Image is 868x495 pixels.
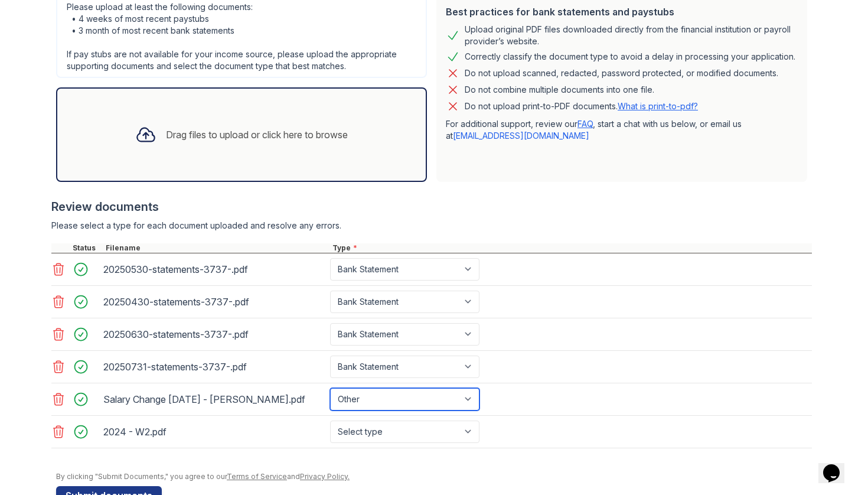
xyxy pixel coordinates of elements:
div: Do not combine multiple documents into one file. [465,83,654,97]
div: By clicking "Submit Documents," you agree to our and [56,472,812,481]
p: Do not upload print-to-PDF documents. [465,100,698,112]
div: 20250731-statements-3737-.pdf [103,357,325,376]
div: 20250630-statements-3737-.pdf [103,325,325,344]
p: For additional support, review our , start a chat with us below, or email us at [446,118,798,142]
div: Do not upload scanned, redacted, password protected, or modified documents. [465,66,778,80]
a: What is print-to-pdf? [618,101,698,111]
iframe: chat widget [818,448,856,483]
div: 2024 - W2.pdf [103,422,325,441]
a: Terms of Service [227,472,287,481]
a: Privacy Policy. [300,472,350,481]
div: Please select a type for each document uploaded and resolve any errors. [51,220,812,232]
div: Upload original PDF files downloaded directly from the financial institution or payroll provider’... [465,24,798,47]
a: FAQ [577,119,593,129]
div: Filename [103,243,330,253]
a: [EMAIL_ADDRESS][DOMAIN_NAME] [453,131,589,141]
div: Review documents [51,198,812,215]
div: 20250530-statements-3737-.pdf [103,260,325,279]
div: Best practices for bank statements and paystubs [446,5,798,19]
div: Type [330,243,812,253]
div: Salary Change [DATE] - [PERSON_NAME].pdf [103,390,325,409]
div: Status [70,243,103,253]
div: 20250430-statements-3737-.pdf [103,292,325,311]
div: Drag files to upload or click here to browse [166,128,348,142]
div: Correctly classify the document type to avoid a delay in processing your application. [465,50,795,64]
